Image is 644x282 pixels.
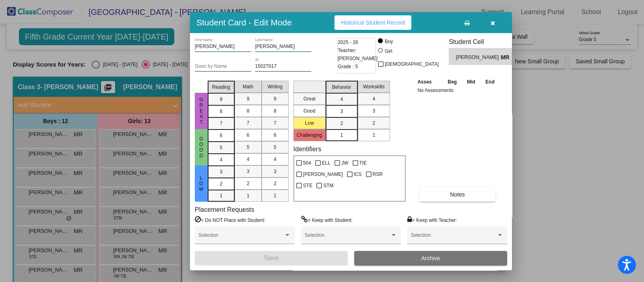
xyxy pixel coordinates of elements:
[220,192,223,199] span: 1
[501,53,512,62] span: MR
[354,169,362,179] span: ICS
[373,169,383,179] span: RSR
[274,168,277,175] span: 3
[415,86,500,94] td: No Assessments
[372,132,375,139] span: 1
[274,132,277,139] span: 6
[274,192,277,199] span: 1
[247,144,250,151] span: 5
[385,59,439,69] span: [DEMOGRAPHIC_DATA]
[359,158,367,168] span: TIE
[480,77,500,86] th: End
[247,156,250,163] span: 4
[421,255,440,261] span: Archive
[274,144,277,151] span: 5
[334,15,411,30] button: Historical Student Record
[220,168,223,175] span: 3
[338,63,358,71] span: Grade : 5
[220,108,223,115] span: 8
[322,158,330,168] span: ELL
[220,132,223,139] span: 6
[195,216,265,224] label: = Do NOT Place with Student:
[264,255,279,261] span: Save
[274,107,277,115] span: 8
[301,216,353,224] label: = Keep with Student:
[449,38,519,46] h3: Student Cell
[303,158,311,168] span: 504
[220,156,223,163] span: 4
[274,119,277,127] span: 7
[303,181,312,190] span: STE
[372,95,375,102] span: 4
[274,95,277,102] span: 9
[198,175,205,192] span: Low
[195,64,251,69] input: goes by name
[255,64,312,69] input: Enter ID
[338,38,358,46] span: 2025 - 26
[220,120,223,127] span: 7
[198,97,205,125] span: Great
[220,180,223,188] span: 2
[195,251,348,265] button: Save
[293,145,321,153] label: Identifiers
[303,169,343,179] span: [PERSON_NAME]
[415,77,442,86] th: Asses
[198,136,205,159] span: Good
[384,48,392,55] div: Girl
[196,17,292,27] h3: Student Card - Edit Mode
[247,132,250,139] span: 6
[220,96,223,103] span: 9
[341,19,405,26] span: Historical Student Record
[407,216,457,224] label: = Keep with Teacher:
[442,77,462,86] th: Beg
[340,108,343,115] span: 3
[220,144,223,151] span: 5
[456,53,501,62] span: [PERSON_NAME]
[247,95,250,102] span: 9
[340,120,343,127] span: 2
[243,83,254,90] span: Math
[372,107,375,115] span: 3
[274,156,277,163] span: 4
[419,187,495,202] button: Notes
[247,192,250,199] span: 1
[247,107,250,115] span: 8
[354,251,507,265] button: Archive
[384,38,393,45] div: Boy
[274,180,277,187] span: 2
[363,83,385,90] span: Workskills
[247,180,250,187] span: 2
[372,119,375,127] span: 2
[338,46,378,63] span: Teacher: [PERSON_NAME]
[247,119,250,127] span: 7
[268,83,283,90] span: Writing
[462,77,480,86] th: Mid
[195,206,254,213] label: Placement Requests
[450,191,465,198] span: Notes
[340,132,343,139] span: 1
[247,168,250,175] span: 3
[212,84,230,91] span: Reading
[332,84,351,91] span: Behavior
[323,181,333,190] span: STM
[340,96,343,103] span: 4
[341,158,348,168] span: JW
